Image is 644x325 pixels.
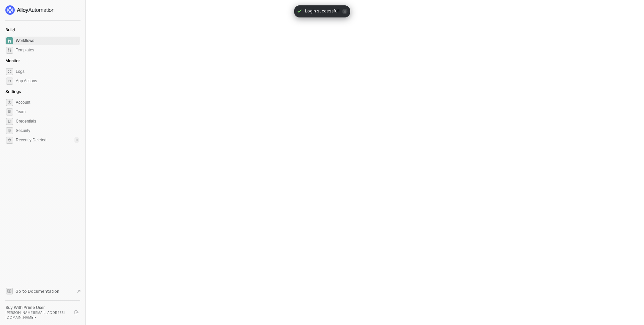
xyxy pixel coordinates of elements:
span: document-arrow [75,288,82,295]
div: App Actions [16,78,37,84]
span: icon-check [297,8,302,14]
span: Recently Deleted [16,137,46,143]
span: Settings [5,89,21,94]
span: icon-close [342,9,347,14]
span: security [6,127,13,134]
span: dashboard [6,37,13,44]
span: Credentials [16,117,79,125]
span: Go to Documentation [15,288,59,294]
img: logo [5,5,55,15]
span: Templates [16,46,79,54]
span: settings [6,137,13,144]
span: Build [5,27,15,32]
div: [PERSON_NAME][EMAIL_ADDRESS][DOMAIN_NAME] • [5,310,68,320]
span: team [6,108,13,115]
a: Knowledge Base [5,287,80,295]
span: Logs [16,67,79,76]
a: logo [5,5,80,15]
div: 0 [74,137,79,143]
span: icon-logs [6,68,13,75]
span: Security [16,127,79,135]
span: logout [74,310,78,314]
span: Team [16,108,79,116]
span: settings [6,99,13,106]
span: icon-app-actions [6,78,13,85]
span: Account [16,98,79,106]
div: Buy With Prime User [5,305,68,310]
span: Login successful! [305,8,339,15]
span: Workflows [16,37,79,45]
span: Monitor [5,58,20,63]
span: documentation [6,288,13,294]
span: marketplace [6,47,13,54]
span: credentials [6,118,13,125]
